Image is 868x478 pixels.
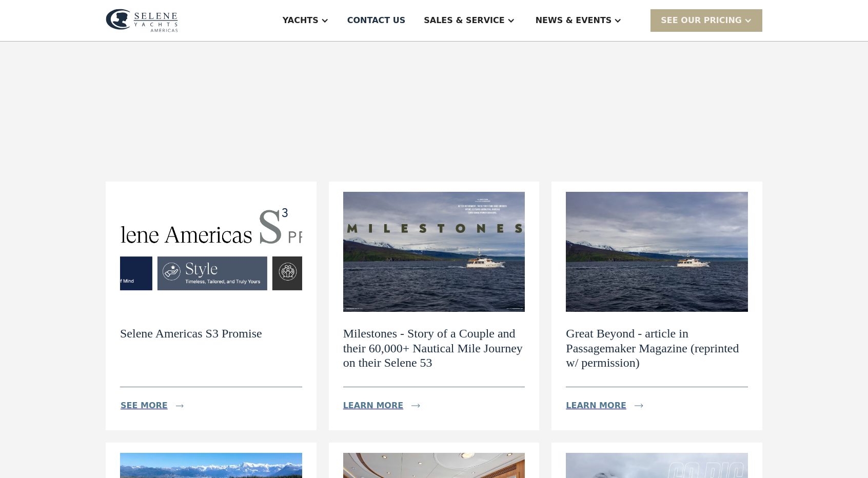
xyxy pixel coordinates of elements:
img: icon [176,404,184,408]
div: Learn more [566,400,626,412]
div: Sales & Service [424,14,504,27]
h2: Great Beyond - article in Passagemaker Magazine (reprinted w/ permission) [566,326,748,370]
div: Contact US [347,14,406,27]
a: Learn moreicon [343,395,433,416]
a: see moreicon [120,395,196,416]
div: SEE Our Pricing [661,14,742,27]
h2: Milestones - Story of a Couple and their 60,000+ Nautical Mile Journey on their Selene 53 [343,326,525,370]
div: SEE Our Pricing [650,9,762,31]
div: Yachts [283,14,319,27]
div: News & EVENTS [536,14,612,27]
div: see more [121,400,168,412]
a: Learn moreicon [566,395,656,416]
h2: Selene Americas S3 Promise [120,326,262,341]
img: icon [411,404,420,408]
img: logo [106,9,178,32]
div: Learn more [343,400,404,412]
img: icon [635,404,643,408]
